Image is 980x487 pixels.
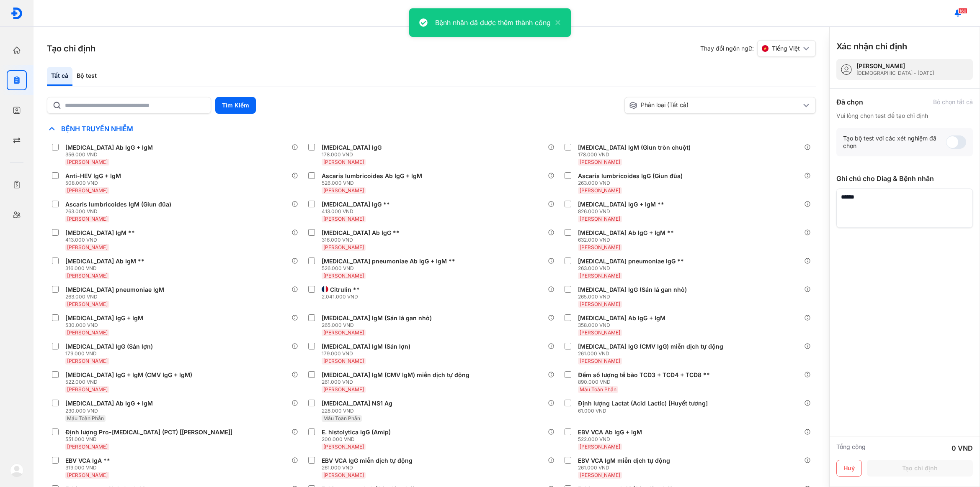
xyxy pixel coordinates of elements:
[836,443,866,453] div: Tổng cộng
[578,322,669,329] div: 358.000 VND
[933,98,973,106] div: Bỏ chọn tất cả
[67,273,108,279] span: [PERSON_NAME]
[10,464,23,477] img: logo
[836,97,863,107] div: Đã chọn
[67,159,108,165] span: [PERSON_NAME]
[580,358,620,364] span: [PERSON_NAME]
[65,286,164,293] div: [MEDICAL_DATA] pneumoniae IgM
[10,7,23,20] img: logo
[856,70,934,76] div: [DEMOGRAPHIC_DATA] - [DATE]
[578,144,691,151] div: [MEDICAL_DATA] IgM (Giun tròn chuột)
[323,358,364,364] span: [PERSON_NAME]
[67,472,108,478] span: [PERSON_NAME]
[57,125,137,133] span: Bệnh Truyền Nhiễm
[322,464,416,471] div: 261.000 VND
[867,460,973,477] button: Tạo chỉ định
[65,314,143,322] div: [MEDICAL_DATA] IgG + IgM
[323,329,364,336] span: [PERSON_NAME]
[700,40,816,57] div: Thay đổi ngôn ngữ:
[65,457,110,464] div: EBV VCA IgA **
[67,358,108,364] span: [PERSON_NAME]
[67,216,108,222] span: [PERSON_NAME]
[65,428,232,436] div: Định lượng Pro-[MEDICAL_DATA] (PCT) [[PERSON_NAME]]
[578,400,708,407] div: Định lượng Lactat (Acid Lactic) [Huyết tương]
[322,144,382,151] div: [MEDICAL_DATA] IgG
[330,286,360,293] div: Citrulin **
[578,428,642,436] div: EBV VCA Ab IgG + IgM
[322,293,363,300] div: 2.041.000 VND
[322,350,414,357] div: 179.000 VND
[72,67,101,86] div: Bộ test
[323,244,364,250] span: [PERSON_NAME]
[323,216,364,222] span: [PERSON_NAME]
[322,371,469,379] div: [MEDICAL_DATA] IgM (CMV IgM) miễn dịch tự động
[580,444,620,450] span: [PERSON_NAME]
[578,350,727,357] div: 261.000 VND
[322,436,394,443] div: 200.000 VND
[551,18,561,28] button: close
[323,472,364,478] span: [PERSON_NAME]
[578,371,710,379] div: Đếm số lượng tế bào TCD3 + TCD4 + TCD8 **
[578,436,645,443] div: 522.000 VND
[65,350,156,357] div: 179.000 VND
[47,67,72,86] div: Tất cả
[836,173,973,184] div: Ghi chú cho Diag & Bệnh nhân
[65,400,153,407] div: [MEDICAL_DATA] Ab IgG + IgM
[65,258,144,265] div: [MEDICAL_DATA] Ab IgM **
[322,172,422,180] div: Ascaris lumbricoides Ab IgG + IgM
[67,386,108,393] span: [PERSON_NAME]
[578,265,687,272] div: 263.000 VND
[578,343,723,350] div: [MEDICAL_DATA] IgG (CMV IgG) miễn dịch tự động
[578,314,665,322] div: [MEDICAL_DATA] Ab IgG + IgM
[580,159,620,165] span: [PERSON_NAME]
[65,201,171,208] div: Ascaris lumbricoides IgM (Giun đũa)
[580,187,620,194] span: [PERSON_NAME]
[65,379,196,385] div: 522.000 VND
[578,172,683,180] div: Ascaris lumbricoides IgG (Giun đũa)
[322,314,432,322] div: [MEDICAL_DATA] IgM (Sán lá gan nhỏ)
[578,293,690,300] div: 265.000 VND
[65,144,153,151] div: [MEDICAL_DATA] Ab IgG + IgM
[65,180,124,186] div: 508.000 VND
[836,460,862,477] button: Huỷ
[578,151,694,158] div: 178.000 VND
[67,444,108,450] span: [PERSON_NAME]
[323,273,364,279] span: [PERSON_NAME]
[322,201,390,208] div: [MEDICAL_DATA] IgG **
[580,273,620,279] span: [PERSON_NAME]
[578,180,686,186] div: 263.000 VND
[629,101,801,110] div: Phân loại (Tất cả)
[65,293,168,300] div: 263.000 VND
[323,159,364,165] span: [PERSON_NAME]
[322,208,393,215] div: 413.000 VND
[578,201,664,208] div: [MEDICAL_DATA] IgG + IgM **
[856,62,934,70] div: [PERSON_NAME]
[65,464,113,471] div: 319.000 VND
[958,8,967,14] span: 160
[578,457,670,464] div: EBV VCA IgM miễn dịch tự động
[65,343,153,350] div: [MEDICAL_DATA] IgG (Sán lợn)
[578,286,687,293] div: [MEDICAL_DATA] IgG (Sán lá gan nhỏ)
[580,386,616,393] span: Máu Toàn Phần
[67,187,108,194] span: [PERSON_NAME]
[67,415,104,421] span: Máu Toàn Phần
[65,172,121,180] div: Anti-HEV IgG + IgM
[322,428,391,436] div: E. histolytica IgG (Amip)
[322,258,455,265] div: [MEDICAL_DATA] pneumoniae Ab IgG + IgM **
[322,400,392,407] div: [MEDICAL_DATA] NS1 Ag
[65,151,156,158] div: 356.000 VND
[578,229,674,237] div: [MEDICAL_DATA] Ab IgG + IgM **
[322,408,396,414] div: 228.000 VND
[322,151,385,158] div: 178.000 VND
[323,415,360,421] span: Máu Toàn Phần
[580,472,620,478] span: [PERSON_NAME]
[322,237,403,243] div: 316.000 VND
[580,329,620,336] span: [PERSON_NAME]
[65,237,138,243] div: 413.000 VND
[578,208,668,215] div: 826.000 VND
[322,343,410,350] div: [MEDICAL_DATA] IgM (Sán lợn)
[65,322,147,329] div: 530.000 VND
[65,436,236,443] div: 551.000 VND
[65,408,156,414] div: 230.000 VND
[67,301,108,307] span: [PERSON_NAME]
